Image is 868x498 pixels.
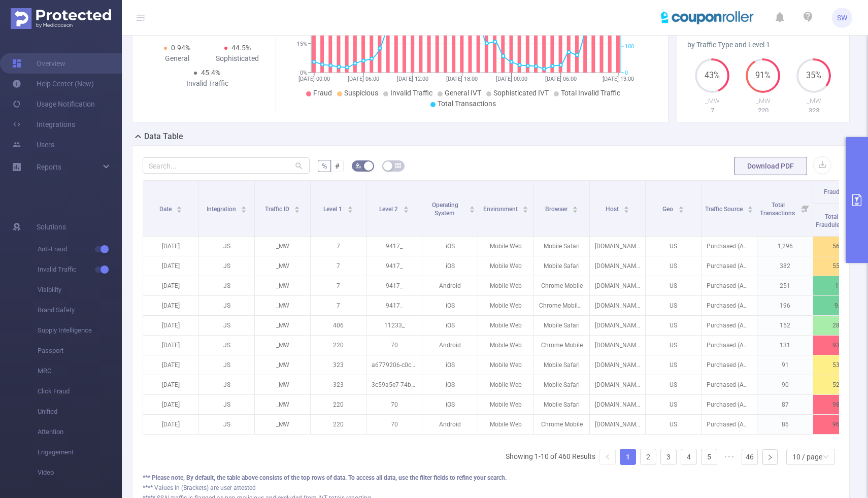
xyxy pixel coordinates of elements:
[366,316,422,335] p: 11233_
[12,53,65,74] a: Overview
[590,316,645,335] p: [DOMAIN_NAME]
[702,395,757,414] p: Purchased (Affiliate)
[681,449,696,464] a: 4
[545,206,569,213] span: Browser
[625,70,628,76] tspan: 0
[422,276,478,295] p: Android
[255,316,310,335] p: _MW
[241,209,247,212] i: icon: caret-down
[623,205,629,211] div: Sort
[746,72,780,80] span: 91%
[757,336,813,355] p: 131
[757,316,813,335] p: 152
[311,375,366,394] p: 323
[625,43,634,50] tspan: 100
[366,336,422,355] p: 70
[590,415,645,434] p: [DOMAIN_NAME]
[422,237,478,256] p: iOS
[573,205,578,208] i: icon: caret-up
[646,256,701,276] p: US
[265,206,291,213] span: Traffic ID
[199,415,254,434] p: JS
[422,336,478,355] p: Android
[311,256,366,276] p: 7
[38,320,122,341] span: Supply Intelligence
[355,162,361,169] i: icon: bg-colors
[620,449,636,464] a: 1
[403,209,409,212] i: icon: caret-down
[11,8,111,29] img: Protected Media
[721,449,738,465] span: •••
[241,205,247,208] i: icon: caret-up
[159,206,173,213] span: Date
[199,336,254,355] p: JS
[702,355,757,375] p: Purchased (Affiliate)
[255,355,310,375] p: _MW
[534,237,589,256] p: Mobile Safari
[38,422,122,442] span: Attention
[199,375,254,394] p: JS
[241,205,247,211] div: Sort
[38,280,122,300] span: Visibility
[143,473,839,482] div: *** Please note, By default, the table above consists of the top rows of data. To access all data...
[313,89,332,97] span: Fraud
[478,336,533,355] p: Mobile Web
[572,205,578,211] div: Sort
[788,106,839,116] p: 323
[38,381,122,402] span: Click Fraud
[646,415,701,434] p: US
[534,336,589,355] p: Chrome Mobile
[599,449,616,465] li: Previous Page
[322,162,327,170] span: %
[792,449,822,464] div: 10 / page
[738,96,788,106] p: _MW
[201,69,220,77] span: 45.4%
[177,78,238,89] div: Invalid Traffic
[757,355,813,375] p: 91
[678,209,684,212] i: icon: caret-down
[366,296,422,315] p: 9417_
[523,205,528,208] i: icon: caret-up
[37,157,61,177] a: Reports
[721,449,738,465] li: Next 5 Pages
[37,163,61,171] span: Reports
[347,205,353,211] div: Sort
[255,256,310,276] p: _MW
[255,415,310,434] p: _MW
[347,209,353,212] i: icon: caret-down
[12,74,94,94] a: Help Center (New)
[701,449,717,465] li: 5
[702,336,757,355] p: Purchased (Affiliate)
[143,157,310,174] input: Search...
[38,300,122,320] span: Brand Safety
[493,89,549,97] span: Sophisticated IVT
[395,162,401,169] i: icon: table
[757,395,813,414] p: 87
[646,296,701,315] p: US
[255,395,310,414] p: _MW
[311,415,366,434] p: 220
[590,237,645,256] p: [DOMAIN_NAME]
[38,462,122,483] span: Video
[143,237,198,256] p: [DATE]
[757,375,813,394] p: 90
[12,94,95,114] a: Usage Notification
[171,44,190,52] span: 0.94%
[12,114,75,135] a: Integrations
[176,205,182,211] div: Sort
[534,276,589,295] p: Chrome Mobile
[294,209,300,212] i: icon: caret-down
[478,355,533,375] p: Mobile Web
[796,72,831,80] span: 35%
[823,454,829,461] i: icon: down
[255,276,310,295] p: _MW
[742,449,758,465] li: 46
[837,8,847,28] span: SW
[38,402,122,422] span: Unified
[641,449,656,464] a: 2
[606,206,620,213] span: Host
[534,256,589,276] p: Mobile Safari
[143,256,198,276] p: [DATE]
[798,181,813,236] i: Filter menu
[231,44,251,52] span: 44.5%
